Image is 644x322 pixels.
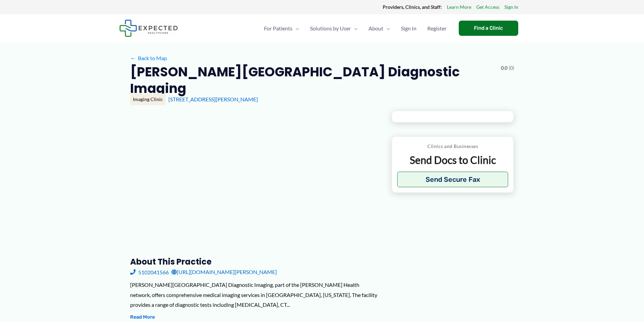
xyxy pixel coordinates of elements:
h3: About this practice [130,256,381,267]
span: (0) [509,64,514,72]
span: About [368,17,383,40]
img: Expected Healthcare Logo - side, dark font, small [119,20,178,37]
p: Send Docs to Clinic [397,153,508,167]
p: Clinics and Businesses [397,142,508,151]
a: Solutions by UserMenu Toggle [305,17,363,40]
span: Menu Toggle [383,17,390,40]
a: 5102041566 [130,267,169,277]
strong: Providers, Clinics, and Staff: [383,4,442,10]
span: ← [130,55,137,61]
a: Sign In [396,17,422,40]
span: Solutions by User [310,17,351,40]
div: [PERSON_NAME][GEOGRAPHIC_DATA] Diagnostic Imaging, part of the [PERSON_NAME] Health network, offe... [130,280,381,310]
nav: Primary Site Navigation [259,17,452,40]
div: Imaging Clinic [130,94,166,105]
span: Menu Toggle [351,17,358,40]
button: Send Secure Fax [397,172,508,187]
a: For PatientsMenu Toggle [259,17,305,40]
span: 0.0 [501,64,507,72]
span: Sign In [401,17,416,40]
a: [STREET_ADDRESS][PERSON_NAME] [168,96,258,102]
a: ←Back to Map [130,53,167,63]
a: [URL][DOMAIN_NAME][PERSON_NAME] [171,267,277,277]
span: For Patients [264,17,292,40]
a: Get Access [476,3,499,11]
a: Register [422,17,452,40]
span: Register [427,17,447,40]
h2: [PERSON_NAME][GEOGRAPHIC_DATA] Diagnostic Imaging [130,64,496,97]
a: Learn More [447,3,471,11]
button: Read More [130,313,155,321]
a: Find a Clinic [459,21,518,36]
a: Sign In [504,3,518,11]
a: AboutMenu Toggle [363,17,396,40]
span: Menu Toggle [292,17,299,40]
